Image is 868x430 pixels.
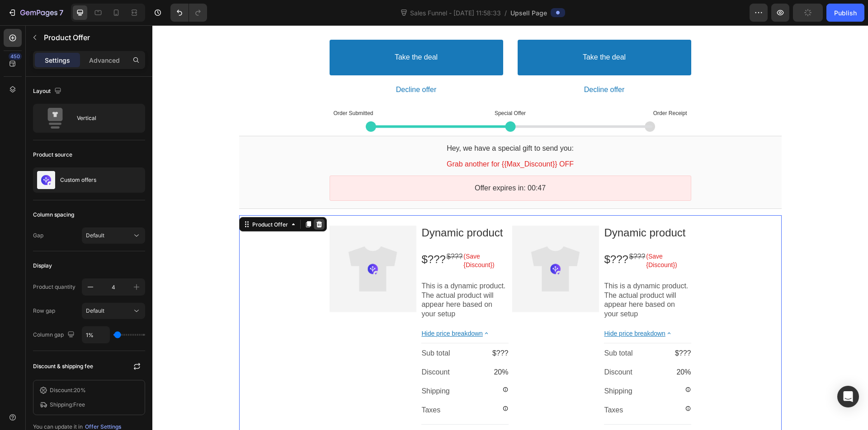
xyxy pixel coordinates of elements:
div: Display [33,262,52,270]
bdo: Dynamic product [452,201,533,213]
p: Discount & shipping fee [33,362,93,370]
p: appear here based on your setup [269,275,356,294]
bdo: Shipping [452,362,480,370]
bdo: 20% [341,343,356,351]
bdo: Grab another for {{Max_Discount}} OFF [294,135,421,143]
bdo: $??? [452,228,476,240]
input: Auto [82,327,109,343]
span: Sales Funnel - [DATE] 11:58:33 [408,8,503,18]
bdo: 20% [524,343,538,351]
p: Shipping: [50,401,85,409]
bdo: Offer expires in: 00:47 [322,159,393,166]
span: 20% [74,387,86,393]
button: Default [82,303,145,319]
bdo: Decline offer [244,60,284,69]
p: 7 [59,7,63,18]
div: Product Offer [98,196,137,203]
button: Publish [826,4,864,22]
p: This is a dynamic product. The actual product will [269,256,356,275]
button: Decline offer [365,56,539,73]
bdo: Decline offer [432,60,472,69]
p: Order Receipt [419,85,534,92]
bdo: $??? [523,324,539,332]
bdo: Dynamic product [269,201,350,213]
iframe: Design area [152,25,868,430]
bdo: $??? [269,228,293,240]
p: Custom offers [60,177,96,183]
bdo: Discount [452,343,480,351]
div: Layout [33,85,63,97]
p: Settings [45,55,70,65]
span: Free [73,401,85,408]
div: Undo/Redo [170,4,207,22]
p: Product Offer [44,32,142,43]
p: This is a dynamic product. The actual product will [452,256,538,275]
bdo: $??? [294,227,311,235]
div: Publish [834,8,857,18]
bdo: $??? [477,227,493,235]
button: Take the deal [365,14,539,50]
span: Upsell Page [510,8,547,18]
div: Row gap [33,307,55,315]
button: Default [82,227,145,244]
p: Special Offer [300,85,415,92]
div: Column gap [33,329,76,341]
span: Default [86,232,104,239]
bdo: Discount [269,343,297,351]
bdo: Hey, we have a special gift to send you: [294,119,421,127]
bdo: Shipping [269,362,297,370]
bdo: Sub total [269,324,297,332]
bdo: Taxes [269,381,288,388]
div: Product source [33,151,72,159]
bdo: Take the deal [430,28,473,37]
div: Column spacing [33,211,74,219]
bdo: Sub total [452,324,480,332]
p: appear here based on your setup [452,275,538,294]
bdo: $??? [340,324,356,332]
img: Custom offers [37,171,55,189]
button: Decline offer [177,56,351,73]
div: Gap [33,231,43,240]
p: Discount: [50,386,86,394]
div: Open Intercom Messenger [837,386,859,407]
p: Advanced [89,55,120,65]
bdo: Hide price breakdown [269,305,330,312]
span: Default [86,307,104,314]
span: / [505,8,507,18]
bdo: (Save {Discount}) [494,227,524,243]
p: Order Submitted [181,85,297,92]
div: 450 [9,53,22,60]
bdo: Taxes [452,381,471,388]
bdo: Take the deal [242,28,285,37]
div: Product quantity [33,283,75,291]
bdo: Hide price breakdown [452,305,513,312]
bdo: (Save {Discount}) [311,227,342,243]
button: 7 [4,4,67,22]
div: Vertical [77,108,132,129]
